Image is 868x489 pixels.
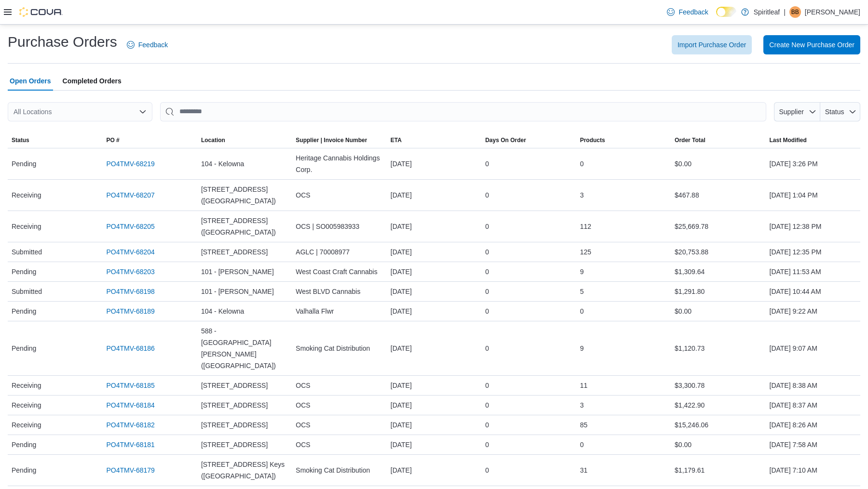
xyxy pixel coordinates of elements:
[292,415,386,435] div: OCS
[675,136,705,144] span: Order Total
[766,217,861,236] div: [DATE] 12:38 PM
[8,32,117,52] h1: Purchase Orders
[106,189,154,201] a: PO4TMV-68207
[12,380,41,391] span: Receiving
[106,380,154,391] a: PO4TMV-68185
[671,461,765,480] div: $1,179.61
[485,305,489,317] span: 0
[102,132,197,148] button: PO #
[671,132,765,148] button: Order Total
[201,158,244,170] span: 104 - Kelowna
[106,246,154,258] a: PO4TMV-68204
[292,132,386,148] button: Supplier | Invoice Number
[8,132,102,148] button: Status
[580,399,584,411] span: 3
[387,154,481,173] div: [DATE]
[485,266,489,278] span: 0
[580,286,584,297] span: 5
[671,415,765,435] div: $15,246.06
[138,40,168,50] span: Feedback
[201,305,244,317] span: 104 - Kelowna
[12,189,41,201] span: Receiving
[580,221,591,232] span: 112
[63,71,122,91] span: Completed Orders
[766,185,861,205] div: [DATE] 1:04 PM
[201,399,268,411] span: [STREET_ADDRESS]
[580,439,584,450] span: 0
[766,339,861,358] div: [DATE] 9:07 AM
[292,461,386,480] div: Smoking Cat Distribution
[671,376,765,395] div: $3,300.78
[671,435,765,454] div: $0.00
[12,136,29,144] span: Status
[106,286,154,297] a: PO4TMV-68198
[754,6,780,18] p: Spiritleaf
[123,35,172,54] a: Feedback
[387,217,481,236] div: [DATE]
[201,136,225,144] span: Location
[387,396,481,415] div: [DATE]
[139,108,147,116] button: Open list of options
[485,439,489,450] span: 0
[770,136,807,144] span: Last Modified
[201,246,268,258] span: [STREET_ADDRESS]
[197,132,292,148] button: Location
[12,343,36,354] span: Pending
[201,380,268,391] span: [STREET_ADDRESS]
[106,439,154,450] a: PO4TMV-68181
[766,461,861,480] div: [DATE] 7:10 AM
[292,185,386,205] div: OCS
[160,102,766,121] input: This is a search bar. After typing your query, hit enter to filter the results lower in the page.
[580,189,584,201] span: 3
[106,158,154,170] a: PO4TMV-68219
[292,282,386,301] div: West BLVD Cannabis
[292,302,386,321] div: Valhalla Flwr
[292,262,386,281] div: West Coast Craft Cannabis
[766,415,861,435] div: [DATE] 8:26 AM
[485,189,489,201] span: 0
[716,7,736,17] input: Dark Mode
[671,154,765,173] div: $0.00
[387,282,481,301] div: [DATE]
[766,282,861,301] div: [DATE] 10:44 AM
[805,6,860,18] p: [PERSON_NAME]
[387,302,481,321] div: [DATE]
[106,136,119,144] span: PO #
[387,132,481,148] button: ETA
[580,380,588,391] span: 11
[671,185,765,205] div: $467.88
[387,435,481,454] div: [DATE]
[12,439,36,450] span: Pending
[766,242,861,262] div: [DATE] 12:35 PM
[766,376,861,395] div: [DATE] 8:38 AM
[769,40,854,50] span: Create New Purchase Order
[106,305,154,317] a: PO4TMV-68189
[387,339,481,358] div: [DATE]
[766,262,861,281] div: [DATE] 11:53 AM
[663,2,712,22] a: Feedback
[766,132,861,148] button: Last Modified
[106,343,154,354] a: PO4TMV-68186
[671,302,765,321] div: $0.00
[12,419,41,431] span: Receiving
[789,6,801,18] div: Bobby B
[12,399,41,411] span: Receiving
[485,158,489,170] span: 0
[391,136,402,144] span: ETA
[12,266,36,278] span: Pending
[580,305,584,317] span: 0
[580,343,584,354] span: 9
[766,302,861,321] div: [DATE] 9:22 AM
[671,217,765,236] div: $25,669.78
[292,339,386,358] div: Smoking Cat Distribution
[387,415,481,435] div: [DATE]
[106,419,154,431] a: PO4TMV-68182
[201,439,268,450] span: [STREET_ADDRESS]
[12,158,36,170] span: Pending
[387,242,481,262] div: [DATE]
[580,246,591,258] span: 125
[580,464,588,476] span: 31
[201,325,288,371] span: 588 - [GEOGRAPHIC_DATA][PERSON_NAME] ([GEOGRAPHIC_DATA])
[791,6,799,18] span: BB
